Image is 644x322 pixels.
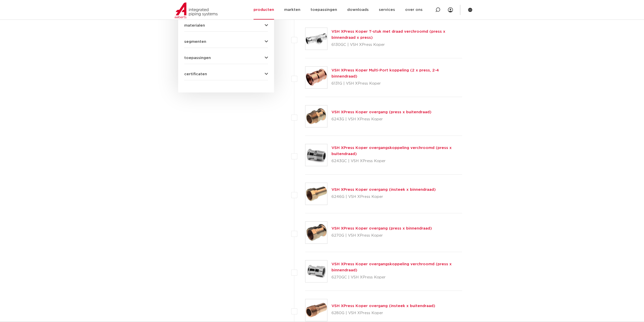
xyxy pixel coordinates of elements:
[331,80,462,88] p: 6131G | VSH XPress Koper
[331,68,439,78] a: VSH XPress Koper Multi-Port koppeling (2 x press, 2-4 binnendraad)
[305,222,327,243] img: Thumbnail for VSH XPress Koper overgang (press x binnendraad)
[305,105,327,127] img: Thumbnail for VSH XPress Koper overgang (press x buitendraad)
[331,115,431,123] p: 6243G | VSH XPress Koper
[184,72,268,76] button: certificaten
[305,183,327,205] img: Thumbnail for VSH XPress Koper overgang (insteek x binnendraad)
[184,40,206,44] span: segmenten
[331,232,432,240] p: 6270G | VSH XPress Koper
[305,144,327,166] img: Thumbnail for VSH XPress Koper overgangskoppeling verchroomd (press x buitendraad)
[331,309,435,317] p: 6280G | VSH XPress Koper
[331,304,435,308] a: VSH XPress Koper overgang (insteek x buitendraad)
[331,273,462,281] p: 6270GC | VSH XPress Koper
[331,188,436,192] a: VSH XPress Koper overgang (insteek x binnendraad)
[331,41,462,49] p: 6130GC | VSH XPress Koper
[331,262,452,272] a: VSH XPress Koper overgangskoppeling verchroomd (press x binnendraad)
[331,146,452,156] a: VSH XPress Koper overgangskoppeling verchroomd (press x buitendraad)
[184,24,205,27] span: materialen
[331,30,445,40] a: VSH XPress Koper T-stuk met draad verchroomd (press x binnendraad x press)
[305,67,327,88] img: Thumbnail for VSH XPress Koper Multi-Port koppeling (2 x press, 2-4 binnendraad)
[331,193,436,201] p: 6246G | VSH XPress Koper
[184,56,211,60] span: toepassingen
[184,24,268,27] button: materialen
[305,299,327,321] img: Thumbnail for VSH XPress Koper overgang (insteek x buitendraad)
[184,72,207,76] span: certificaten
[184,56,268,60] button: toepassingen
[331,226,432,230] a: VSH XPress Koper overgang (press x binnendraad)
[184,40,268,44] button: segmenten
[331,110,431,114] a: VSH XPress Koper overgang (press x buitendraad)
[305,260,327,282] img: Thumbnail for VSH XPress Koper overgangskoppeling verchroomd (press x binnendraad)
[305,28,327,50] img: Thumbnail for VSH XPress Koper T-stuk met draad verchroomd (press x binnendraad x press)
[331,157,462,165] p: 6243GC | VSH XPress Koper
